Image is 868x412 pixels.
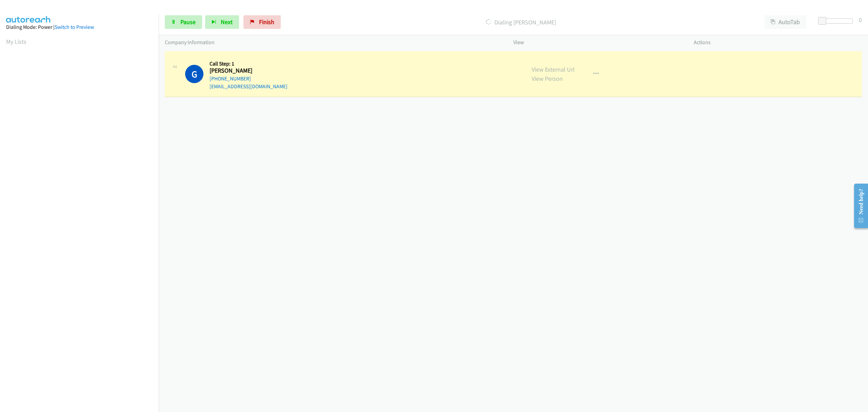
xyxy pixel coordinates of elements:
iframe: Resource Center [849,179,868,233]
a: My Lists [6,38,26,45]
span: Pause [180,18,196,26]
p: View [513,38,682,46]
p: Company Information [165,38,501,46]
span: Next [221,18,233,26]
div: 0 [859,15,862,24]
p: Actions [694,38,862,46]
iframe: Dialpad [6,52,159,375]
a: Finish [243,15,281,29]
a: [EMAIL_ADDRESS][DOMAIN_NAME] [210,83,288,90]
span: Finish [259,18,274,26]
a: Switch to Preview [55,24,94,30]
button: Next [205,15,239,29]
button: AutoTab [764,15,806,29]
a: View External Url [532,65,575,73]
div: Delay between calls (in seconds) [822,18,853,24]
h5: Call Step: 1 [210,60,288,67]
a: [PHONE_NUMBER] [210,75,251,82]
a: View Person [532,75,563,82]
h2: [PERSON_NAME] [210,67,257,75]
p: Dialing [PERSON_NAME] [290,18,752,27]
h1: G [185,65,203,83]
div: Dialing Mode: Power | [6,23,153,31]
a: Pause [165,15,202,29]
